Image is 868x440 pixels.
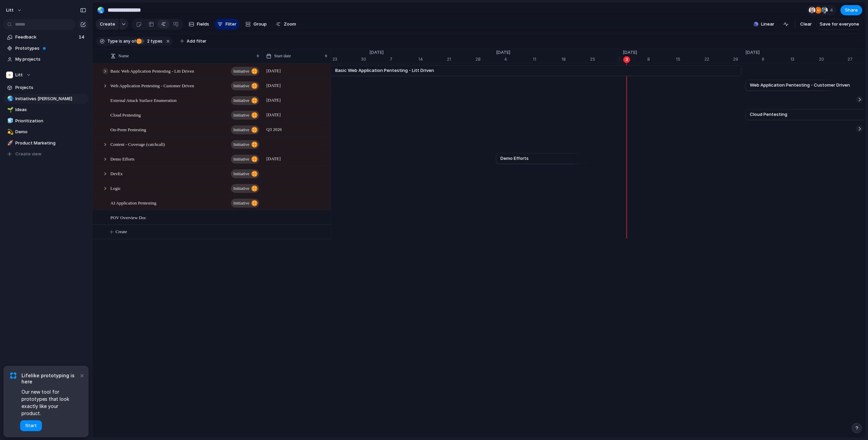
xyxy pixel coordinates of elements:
span: Save for everyone [820,21,859,28]
span: Share [845,7,858,14]
a: 💫Demo [3,127,89,137]
button: initiative [231,67,259,76]
button: Create [96,19,119,30]
button: initiative [231,140,259,149]
div: 13 [790,56,819,62]
a: 🚀Product Marketing [3,138,89,148]
div: 20 [819,56,848,62]
div: 29 [733,56,741,62]
span: Start [25,422,37,429]
a: 🌱Ideas [3,105,89,115]
span: Projects [15,84,86,91]
span: initiative [233,81,249,91]
button: initiative [231,81,259,90]
span: [DATE] [265,111,282,119]
span: Create [115,228,127,235]
span: Type [107,38,118,44]
span: initiative [233,198,249,208]
div: 🧊Prioritization [3,116,89,126]
span: Group [253,21,267,28]
span: Litt [6,7,14,14]
span: Cloud Pentesting [110,111,141,119]
span: External Attack Surface Enumeration [110,96,177,104]
span: Demo Efforts [500,155,529,162]
span: Prioritization [15,118,86,124]
a: Feedback14 [3,32,89,42]
div: 28 [476,56,492,62]
button: initiative [231,169,259,178]
span: Linear [761,21,774,28]
span: Web Application Pentesting - Customer Driven [110,81,194,89]
span: initiative [233,154,249,164]
div: 6 [762,56,790,62]
div: 💫 [7,128,12,136]
a: Projects [3,82,89,93]
button: initiative [231,125,259,134]
span: [DATE] [619,49,641,56]
button: Save for everyone [817,19,862,30]
a: Web Application Pentesting - Customer Driven [750,80,839,90]
button: Fields [186,19,212,30]
span: Create [100,21,115,28]
button: Start [20,420,42,431]
span: [DATE] [492,49,514,56]
span: Content - Coverage (catchcall) [110,140,165,148]
div: 21 [447,56,476,62]
span: types [145,38,162,44]
button: Add filter [176,36,211,46]
button: 2 types [136,37,164,45]
span: initiative [233,169,249,179]
span: Ideas [15,106,86,113]
button: initiative [231,184,259,193]
div: 🌏 [7,95,12,103]
span: Litt [15,72,23,78]
span: Initiatives [PERSON_NAME] [15,95,86,102]
a: Prototypes [3,43,89,54]
button: Clear [797,19,815,30]
span: On-Prem Pentesting [110,125,146,133]
span: Fields [197,21,209,28]
div: 8 [647,56,676,62]
span: POV Overview Doc [110,213,146,221]
span: [DATE] [265,67,282,75]
button: 🧊 [6,118,13,124]
span: Lifelike prototyping is here [21,373,78,385]
button: Linear [751,19,777,29]
span: Demo [15,128,86,135]
span: initiative [233,140,249,149]
a: My projects [3,54,89,64]
button: Create view [3,149,89,159]
span: Web Application Pentesting - Customer Driven [750,82,850,89]
span: [DATE] [265,96,282,104]
span: 2 [145,39,151,44]
span: is [119,38,122,44]
span: DevEx [110,169,123,177]
button: Dismiss [78,371,86,379]
a: Demo Efforts [500,153,590,164]
a: Basic Web Application Pentesting - Litt Driven [251,65,737,76]
div: 🌱 [7,106,12,114]
span: 14 [79,34,86,41]
span: initiative [233,66,249,76]
span: 4 [830,7,835,14]
button: initiative [231,155,259,164]
div: 22 [704,56,733,62]
span: Create view [15,151,42,157]
span: Prototypes [15,45,86,52]
button: 🌱 [6,106,13,113]
span: Basic Web Application Pentesting - Litt Driven [335,67,434,74]
div: 14 [418,56,447,62]
div: 18 [561,56,590,62]
button: initiative [231,96,259,105]
span: AI Application Pentesting [110,199,156,207]
div: 15 [676,56,704,62]
span: any of [122,38,136,44]
button: initiative [231,111,259,120]
div: 11 [533,56,561,62]
button: Litt [3,5,26,16]
span: Add filter [187,38,206,44]
span: Zoom [284,21,296,28]
span: initiative [233,184,249,193]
